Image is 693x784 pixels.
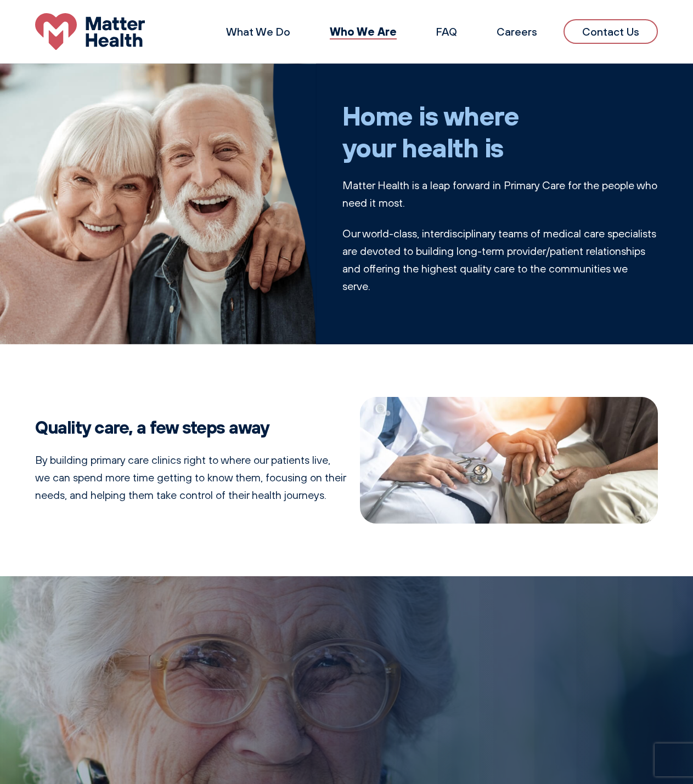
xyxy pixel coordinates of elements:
[436,25,457,38] a: FAQ
[226,25,290,38] a: What We Do
[35,417,347,438] h2: Quality care, a few steps away
[35,451,347,504] p: By building primary care clinics right to where our patients live, we can spend more time getting...
[342,177,658,212] p: Matter Health is a leap forward in Primary Care for the people who need it most.
[564,19,658,44] a: Contact Us
[497,25,537,38] a: Careers
[330,24,397,38] a: Who We Are
[342,225,658,295] p: Our world-class, interdisciplinary teams of medical care specialists are devoted to building long...
[342,100,658,163] h1: Home is where your health is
